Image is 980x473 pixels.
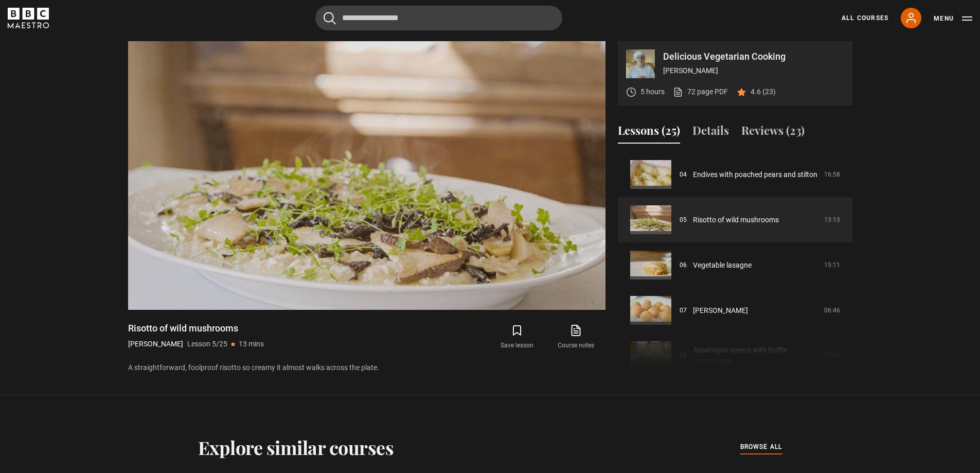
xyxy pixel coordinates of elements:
[741,122,805,144] button: Reviews (23)
[673,86,728,97] a: 72 page PDF
[618,122,680,144] button: Lessons (25)
[128,362,605,373] p: A straightforward, foolproof risotto so creamy it almost walks across the plate.
[187,339,227,349] p: Lesson 5/25
[693,260,752,271] a: Vegetable lasagne
[128,41,605,310] video-js: Video Player
[934,13,972,24] button: Toggle navigation
[546,322,605,352] a: Course notes
[663,52,844,61] p: Delicious Vegetarian Cooking
[198,436,394,458] h2: Explore similar courses
[324,12,336,25] button: Submit the search query
[315,6,562,30] input: Search
[693,169,817,180] a: Endives with poached pears and stilton
[8,8,49,28] svg: BBC Maestro
[128,339,183,349] p: [PERSON_NAME]
[740,442,782,453] a: browse all
[751,86,776,97] p: 4.6 (23)
[239,339,264,349] p: 13 mins
[128,322,264,335] h1: Risotto of wild mushrooms
[842,13,888,23] a: All Courses
[663,65,844,76] p: [PERSON_NAME]
[488,322,546,352] button: Save lesson
[640,86,665,97] p: 5 hours
[693,305,748,316] a: [PERSON_NAME]
[693,215,779,225] a: Risotto of wild mushrooms
[692,122,729,144] button: Details
[740,442,782,452] span: browse all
